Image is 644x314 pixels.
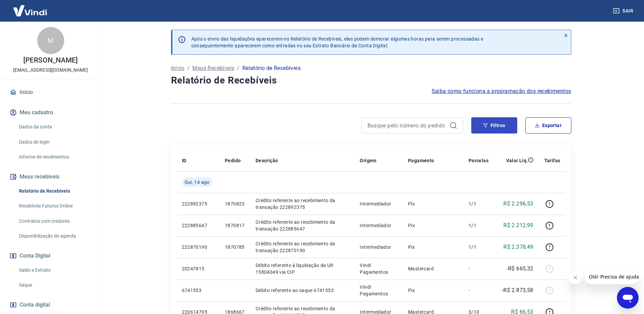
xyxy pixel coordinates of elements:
p: Débito referente à liquidação da UR 15804049 via CIP [256,262,349,275]
p: / [237,64,239,72]
a: Saque [16,278,93,292]
p: Tarifas [544,157,560,164]
p: Parcelas [469,157,488,164]
a: Recebíveis Futuros Online [16,199,93,213]
a: Dados de login [16,135,93,149]
button: Sair [612,5,636,17]
div: M [37,27,64,54]
p: Pix [408,244,458,250]
p: Vindi Pagamentos [360,284,397,297]
button: Exportar [525,117,571,134]
a: Início [8,85,93,100]
iframe: Botão para abrir a janela de mensagens [617,287,639,309]
p: / [187,64,190,72]
a: Saldo e Extrato [16,263,93,277]
p: Origem [360,157,376,164]
a: Contratos com credores [16,214,93,228]
p: R$ 2.378,49 [503,243,533,251]
p: Vindi Pagamentos [360,262,397,275]
p: Mastercard [408,265,458,272]
p: Pix [408,222,458,229]
a: Dados da conta [16,120,93,134]
span: Conta digital [20,300,50,310]
p: 1/1 [469,200,488,207]
p: [PERSON_NAME] [23,57,77,64]
p: - [469,265,488,272]
p: Intermediador [360,244,397,250]
p: Após o envio das liquidações aparecerem no Relatório de Recebíveis, elas podem demorar algumas ho... [191,35,483,49]
p: Crédito referente ao recebimento da transação 222892375 [256,197,349,211]
p: Pix [408,200,458,207]
p: 20247815 [182,265,214,272]
a: Conta digital [8,297,93,312]
p: - [469,287,488,294]
button: Meus recebíveis [8,169,93,184]
p: [EMAIL_ADDRESS][DOMAIN_NAME] [13,67,88,74]
p: Pedido [225,157,241,164]
button: Meu cadastro [8,105,93,120]
iframe: Mensagem da empresa [585,269,639,284]
a: Informe de rendimentos [16,150,93,164]
p: 222870190 [182,244,214,250]
iframe: Fechar mensagem [569,271,582,284]
p: Relatório de Recebíveis [242,64,301,72]
img: Vindi [8,0,52,21]
p: Descrição [256,157,278,164]
p: 222885647 [182,222,214,229]
a: Meus Recebíveis [192,64,234,72]
p: -R$ 665,32 [507,265,533,273]
h4: Relatório de Recebíveis [171,74,571,87]
a: Início [171,64,185,72]
p: 1870785 [225,244,245,250]
input: Busque pelo número do pedido [367,120,447,130]
p: Débito referente ao saque 6741553 [256,287,349,294]
button: Conta Digital [8,248,93,263]
p: 6741553 [182,287,214,294]
a: Disponibilização de agenda [16,229,93,243]
button: Filtros [471,117,517,134]
a: Relatório de Recebíveis [16,184,93,198]
p: Pix [408,287,458,294]
p: 222892375 [182,200,214,207]
p: Pagamento [408,157,434,164]
p: 1/1 [469,222,488,229]
p: Crédito referente ao recebimento da transação 222870190 [256,240,349,254]
p: 1870817 [225,222,245,229]
p: ID [182,157,187,164]
p: -R$ 2.873,58 [502,286,533,294]
a: Saiba como funciona a programação dos recebimentos [432,87,571,95]
span: Olá! Precisa de ajuda? [4,5,57,10]
p: Crédito referente ao recebimento da transação 222885647 [256,219,349,232]
p: Valor Líq. [506,157,528,164]
p: Intermediador [360,200,397,207]
p: Intermediador [360,222,397,229]
p: R$ 2.212,99 [503,221,533,230]
p: 1870823 [225,200,245,207]
p: 1/1 [469,244,488,250]
p: R$ 2.296,53 [503,200,533,208]
span: Qui, 14 ago [185,179,210,186]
